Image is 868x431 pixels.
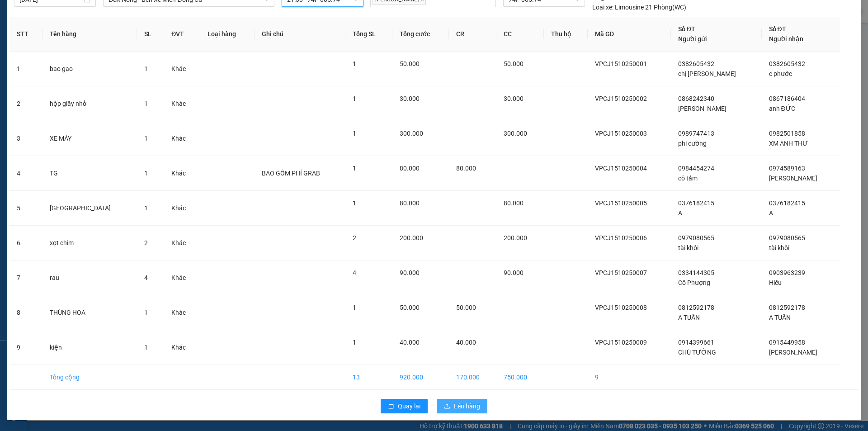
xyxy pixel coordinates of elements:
div: 0915449958 [77,40,169,53]
span: 0974589163 [769,165,805,172]
span: VPCJ1510250003 [595,130,647,137]
span: A TUẤN [769,314,791,321]
td: Khác [164,295,200,330]
span: 0903963239 [769,269,805,276]
span: 80.000 [400,165,420,172]
span: 1 [353,304,356,311]
td: Khác [164,52,200,86]
span: 2 [144,239,148,246]
span: 2 [353,234,356,242]
span: VPCJ1510250008 [595,304,647,311]
span: 1 [144,309,148,316]
span: 1 [353,130,356,137]
td: bao gạo [42,52,137,86]
div: 0914399661 [8,29,71,42]
th: CC [496,17,544,52]
td: 9 [9,330,42,365]
span: 0984454274 [678,165,714,172]
span: 1 [353,199,356,207]
span: c phước [769,70,792,77]
td: Khác [164,260,200,295]
span: 1 [144,100,148,107]
span: anh ĐỨC [769,105,795,112]
span: Gửi: [8,9,22,18]
span: tài khôi [678,244,698,251]
th: Thu hộ [544,17,588,52]
span: 80.000 [504,199,524,207]
div: Limousine 21 Phòng(WC) [592,2,686,12]
th: Tổng SL [345,17,392,52]
span: 0982501858 [769,130,805,137]
button: uploadLên hàng [437,399,487,413]
td: [GEOGRAPHIC_DATA] [42,191,137,226]
span: 0914399661 [678,339,714,346]
span: 40.000 [456,339,476,346]
span: rollback [388,403,394,410]
span: VPCJ1510250002 [595,95,647,102]
span: 90.000 [504,269,524,276]
td: Khác [164,226,200,260]
span: 90.000 [400,269,420,276]
span: phi cường [678,140,707,147]
td: Khác [164,330,200,365]
span: 4 [144,274,148,281]
td: TG [42,156,137,191]
span: A [678,209,682,217]
td: 13 [345,365,392,390]
button: rollbackQuay lại [381,399,428,413]
span: VPCJ1510250006 [595,234,647,242]
span: 50.000 [400,60,420,67]
div: 40.000 [7,58,72,69]
td: 920.000 [392,365,448,390]
span: 0868242340 [678,95,714,102]
div: VP [GEOGRAPHIC_DATA] [77,8,169,29]
span: 1 [353,339,356,346]
th: Mã GD [588,17,671,52]
div: VP Cư Jút [8,8,71,19]
span: Người nhận [769,35,803,43]
span: 50.000 [504,60,524,67]
td: Khác [164,121,200,156]
span: 0915449958 [769,339,805,346]
td: 8 [9,295,42,330]
td: 6 [9,226,42,260]
span: XM ANH THƯ [769,140,808,147]
td: Khác [164,191,200,226]
th: SL [137,17,164,52]
td: XE MÁY [42,121,137,156]
span: VPCJ1510250007 [595,269,647,276]
div: [PERSON_NAME] [77,29,169,40]
td: THÙNG HOA [42,295,137,330]
td: 7 [9,260,42,295]
span: 0334144305 [678,269,714,276]
td: Tổng cộng [42,365,137,390]
div: CHÚ TƯỜNG [8,19,71,29]
span: 50.000 [400,304,420,311]
td: 2 [9,86,42,121]
span: Cước rồi : [7,59,41,69]
span: 0989747413 [678,130,714,137]
span: Quay lại [398,401,420,411]
span: Số ĐT [678,25,695,33]
span: tài khôi [769,244,789,251]
span: VPCJ1510250009 [595,339,647,346]
td: 9 [588,365,671,390]
span: VPCJ1510250001 [595,60,647,67]
span: 0979080565 [769,234,805,242]
span: [PERSON_NAME] [769,175,817,182]
span: 0867186404 [769,95,805,102]
span: 0979080565 [678,234,714,242]
td: 1 [9,52,42,86]
th: Tên hàng [42,17,137,52]
td: rau [42,260,137,295]
span: 0812592178 [769,304,805,311]
span: chị [PERSON_NAME] [678,70,736,77]
span: 1 [353,95,356,102]
span: 1 [144,204,148,212]
td: Khác [164,86,200,121]
td: 4 [9,156,42,191]
span: 1 [144,135,148,142]
span: 4 [353,269,356,276]
th: Tổng cước [392,17,448,52]
td: Khác [164,156,200,191]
